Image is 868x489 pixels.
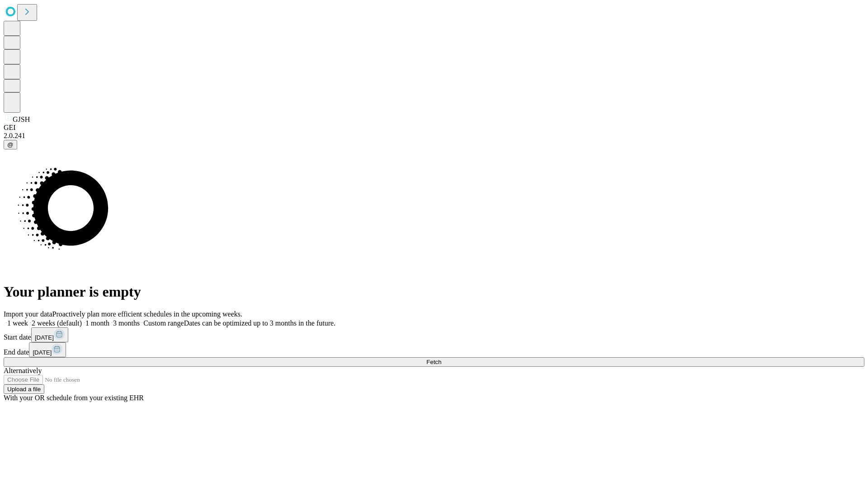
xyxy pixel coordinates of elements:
button: [DATE] [29,342,66,357]
button: Fetch [4,357,864,367]
div: GEI [4,124,864,132]
span: Dates can be optimized up to 3 months in the future. [184,319,335,327]
h1: Your planner is empty [4,283,864,300]
button: @ [4,140,17,149]
div: 2.0.241 [4,132,864,140]
span: Alternatively [4,367,42,374]
span: [DATE] [35,334,54,341]
div: End date [4,342,864,357]
span: 3 months [113,319,140,327]
span: Custom range [143,319,184,327]
span: @ [7,141,14,148]
button: Upload a file [4,384,44,394]
div: Start date [4,327,864,342]
button: [DATE] [31,327,68,342]
span: 1 month [85,319,109,327]
span: Fetch [426,359,441,365]
span: [DATE] [33,349,52,356]
span: GJSH [13,115,30,123]
span: With your OR schedule from your existing EHR [4,394,144,402]
span: Import your data [4,310,52,318]
span: 2 weeks (default) [32,319,82,327]
span: 1 week [7,319,28,327]
span: Proactively plan more efficient schedules in the upcoming weeks. [52,310,242,318]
